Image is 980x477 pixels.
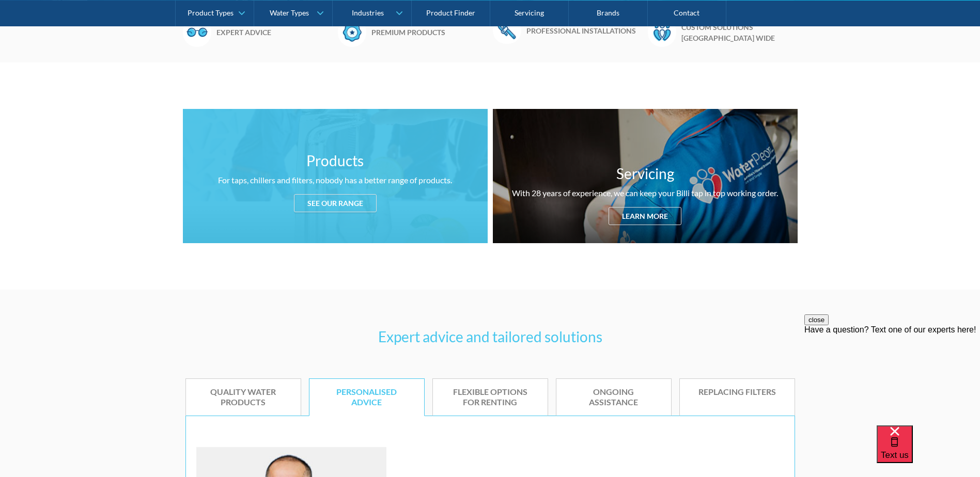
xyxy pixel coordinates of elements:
div: Replacing Filters [695,387,779,397]
div: Personalised advice [325,387,409,408]
div: Product Types [188,8,234,17]
iframe: podium webchat widget bubble [877,425,980,477]
div: Learn more [609,207,681,225]
div: Industries [352,8,384,17]
h6: Premium products [371,27,488,38]
a: ProductsFor taps, chillers and filters, nobody has a better range of products.See our range [183,109,488,243]
h6: Professional installations [526,25,643,36]
div: Flexible options for renting [448,387,532,408]
div: Quality water products [201,387,285,408]
div: Water Types [270,8,309,17]
div: See our range [294,194,377,212]
a: ServicingWith 28 years of experience, we can keep your Billi tap in top working order.Learn more [493,109,798,243]
img: Waterpeople Symbol [648,18,676,46]
div: For taps, chillers and filters, nobody has a better range of products. [218,174,452,186]
h6: Custom solutions [GEOGRAPHIC_DATA] wide [681,22,798,43]
div: Ongoing assistance [572,387,656,408]
img: Wrench [493,18,521,43]
h3: Servicing [616,163,674,184]
iframe: podium webchat widget prompt [804,314,980,438]
img: Badge [338,18,366,46]
h3: Products [306,150,364,171]
div: With 28 years of experience, we can keep your Billi tap in top working order. [512,187,778,199]
h6: Expert advice [216,27,333,38]
img: Glasses [183,18,211,46]
h3: Expert advice and tailored solutions [185,326,795,347]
